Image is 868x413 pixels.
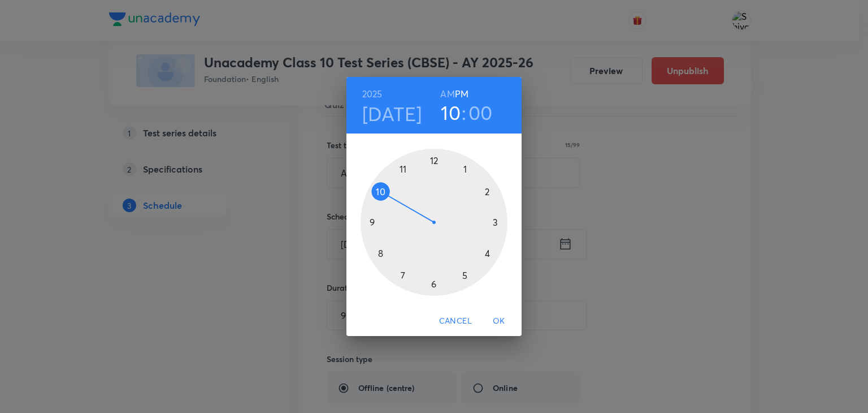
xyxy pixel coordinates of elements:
[435,311,476,332] button: Cancel
[441,101,461,124] button: 10
[362,86,383,102] button: 2025
[455,86,468,102] button: PM
[468,101,493,124] button: 00
[440,86,454,102] button: AM
[481,311,517,332] button: OK
[439,314,472,328] span: Cancel
[462,101,466,124] h3: :
[362,102,422,126] button: [DATE]
[485,314,513,328] span: OK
